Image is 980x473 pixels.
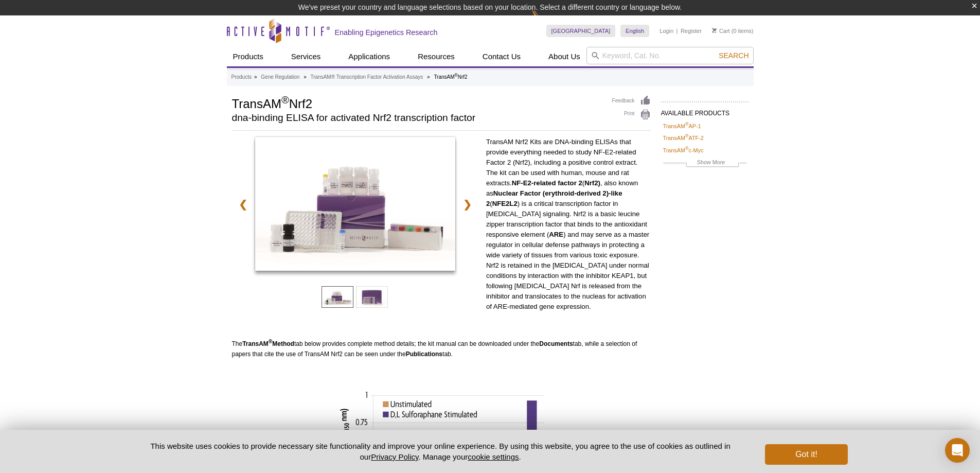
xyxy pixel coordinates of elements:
a: [GEOGRAPHIC_DATA] [546,25,616,37]
img: Your Cart [712,28,717,33]
button: Got it! [765,444,847,465]
a: Services [285,47,327,66]
a: Show More [663,157,746,169]
li: | [676,25,678,37]
sup: ® [685,134,689,139]
li: TransAM Nrf2 [434,74,467,80]
a: Gene Regulation [261,73,299,82]
a: Products [227,47,270,66]
span: Search [719,51,749,60]
li: » [304,74,307,80]
h2: Enabling Epigenetics Research [335,28,438,37]
strong: ARE [549,231,563,238]
strong: TransAM Method [242,340,294,347]
a: TransAM®AP-1 [663,121,701,131]
sup: ® [685,121,689,127]
div: Open Intercom Messenger [945,438,970,463]
p: TransAM Nrf2 Kits are DNA-binding ELISAs that provide everything needed to study NF-E2-related Fa... [486,137,651,312]
h2: dna-binding ELISA for activated Nrf2 transcription factor [232,113,602,122]
sup: ® [269,339,272,344]
a: TransAM Nrf2 Kit [255,137,455,274]
a: ❯ [456,192,478,216]
sup: ® [685,146,689,151]
a: TransAM®ATF-2 [663,133,704,143]
h1: TransAM Nrf2 [232,95,602,111]
strong: NFE2L2 [492,200,518,207]
a: Login [660,27,673,34]
strong: Nrf2) [584,179,600,187]
a: English [620,25,649,37]
button: cookie settings [468,452,519,461]
li: » [254,74,257,80]
strong: Documents [539,340,573,347]
button: Search [716,51,752,60]
strong: NF-E2-related factor 2 [512,179,582,187]
sup: ® [281,94,289,106]
a: Contact Us [476,47,527,66]
a: TransAM®c-Myc [663,146,704,155]
a: Applications [342,47,396,66]
a: Cart [712,27,730,34]
li: (0 items) [712,25,754,37]
a: Register [681,27,702,34]
strong: Nuclear Factor (erythroid-derived 2)-like 2 [486,189,622,207]
sup: ® [455,73,458,78]
p: This website uses cookies to provide necessary site functionality and improve your online experie... [133,441,749,462]
a: Feedback [612,95,651,107]
a: Print [612,109,651,120]
input: Keyword, Cat. No. [586,47,754,64]
a: Resources [412,47,461,66]
img: Change Here [531,8,559,32]
h2: AVAILABLE PRODUCTS [661,101,749,120]
a: About Us [542,47,586,66]
a: TransAM® Transcription Factor Activation Assays [311,73,423,82]
strong: Publications [406,351,442,358]
a: ❮ [232,192,254,216]
a: Products [231,73,252,82]
img: TransAM Nrf2 Kit [255,137,455,271]
li: » [427,74,430,80]
a: Privacy Policy [371,452,418,461]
